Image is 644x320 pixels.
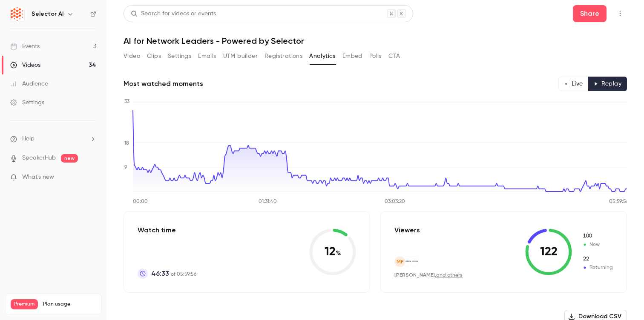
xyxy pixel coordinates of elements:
[61,154,78,163] span: new
[198,49,216,63] button: Emails
[582,264,613,271] span: Returning
[124,49,140,63] button: Video
[131,9,216,18] div: Search for videos or events
[138,225,196,235] p: Watch time
[11,7,24,21] img: Selector AI
[582,241,613,249] span: New
[582,255,613,263] span: Returning
[388,49,400,63] button: CTA
[409,257,419,266] img: lumen.com
[133,199,148,204] tspan: 00:00
[264,49,302,63] button: Registrations
[558,77,589,91] button: Live
[402,257,412,266] img: lumen.com
[86,174,96,181] iframe: Noticeable Trigger
[147,49,161,63] button: Clips
[394,272,435,278] span: [PERSON_NAME]
[385,199,405,204] tspan: 03:03:20
[124,165,127,170] tspan: 9
[10,42,40,51] div: Events
[10,61,40,69] div: Videos
[582,232,613,240] span: New
[22,134,34,143] span: Help
[573,5,607,22] button: Share
[613,7,627,20] button: Top Bar Actions
[22,173,54,182] span: What's new
[223,49,258,63] button: UTM builder
[43,301,96,308] span: Plan usage
[124,36,627,46] h1: AI for Network Leaders - Powered by Selector
[342,49,362,63] button: Embed
[124,79,203,89] h2: Most watched moments
[151,269,169,279] span: 46:33
[168,49,191,63] button: Settings
[588,77,627,91] button: Replay
[609,199,629,204] tspan: 05:59:56
[309,49,336,63] button: Analytics
[151,269,196,279] p: of 05:59:56
[259,199,277,204] tspan: 01:31:40
[397,258,403,266] span: MF
[394,271,463,279] div: ,
[32,10,63,18] h6: Selector AI
[10,134,96,143] li: help-dropdown-opener
[22,154,56,163] a: SpeakerHub
[11,299,38,309] span: Premium
[10,80,48,88] div: Audience
[436,273,463,278] a: and others
[10,98,44,107] div: Settings
[124,141,129,146] tspan: 18
[124,99,129,104] tspan: 33
[394,225,420,235] p: Viewers
[369,49,382,63] button: Polls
